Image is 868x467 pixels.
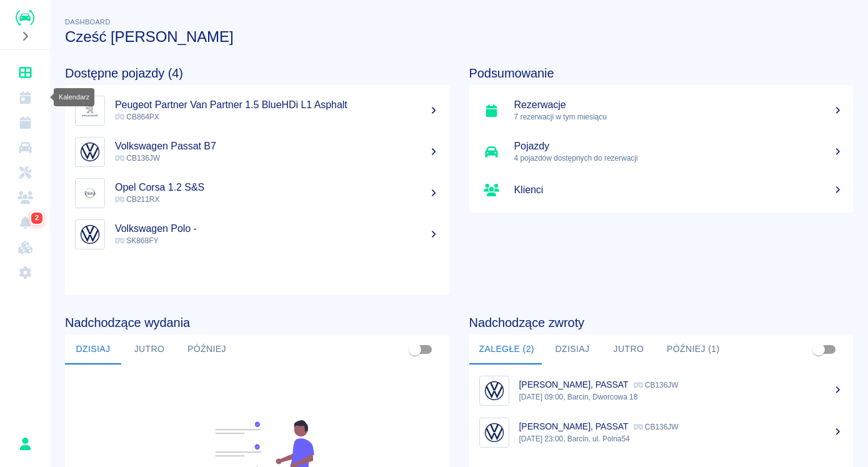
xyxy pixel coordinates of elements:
[54,88,94,106] div: Kalendarz
[115,236,158,245] span: SK868FY
[514,184,844,196] h5: Klienci
[469,334,544,364] button: Zaległe (2)
[469,315,854,330] h4: Nadchodzące zwroty
[115,140,439,153] h5: Volkswagen Passat B7
[469,90,854,131] a: Rezerwacje7 rezerwacji w tym miesiącu
[115,99,439,111] h5: Peugeot Partner Van Partner 1.5 BlueHDi L1 Asphalt
[65,173,449,214] a: ImageOpel Corsa 1.2 S&S CB211RX
[544,334,601,364] button: Dzisiaj
[115,113,159,121] span: CB864PX
[5,210,45,235] a: Powiadomienia
[115,154,160,163] span: CB136JW
[78,181,102,205] img: Image
[514,153,844,164] p: 4 pojazdów dostępnych do rezerwacji
[16,10,34,26] img: Renthelp
[601,334,657,364] button: Jutro
[519,391,844,403] p: [DATE] 09:00, Barcin, Dworcowa 18
[16,28,34,44] button: Rozwiń nawigację
[482,421,506,444] img: Image
[5,185,45,210] a: Klienci
[519,379,629,389] p: [PERSON_NAME], PASSAT
[115,195,159,204] span: CB211RX
[65,18,111,26] span: Dashboard
[12,431,38,457] button: Krzysztof Przybyła
[65,28,853,46] h3: Cześć [PERSON_NAME]
[78,140,102,164] img: Image
[177,334,236,364] button: Później
[634,381,679,389] p: CB136JW
[807,338,831,361] span: Pokaż przypisane tylko do mnie
[469,411,854,453] a: Image[PERSON_NAME], PASSAT CB136JW[DATE] 23:00, Barcin, ul. Polna54
[403,338,427,361] span: Pokaż przypisane tylko do mnie
[657,334,730,364] button: Później (1)
[482,379,506,403] img: Image
[32,212,41,224] span: 2
[78,99,102,123] img: Image
[514,99,844,111] h5: Rezerwacje
[519,433,844,444] p: [DATE] 23:00, Barcin, ul. Polna54
[634,423,679,431] p: CB136JW
[5,235,45,260] a: Widget WWW
[5,260,45,285] a: Ustawienia
[115,181,439,194] h5: Opel Corsa 1.2 S&S
[519,421,629,431] p: [PERSON_NAME], PASSAT
[469,131,854,173] a: Pojazdy4 pojazdów dostępnych do rezerwacji
[65,315,449,330] h4: Nadchodzące wydania
[5,135,45,160] a: Flota
[514,111,844,123] p: 7 rezerwacji w tym miesiącu
[121,334,177,364] button: Jutro
[78,223,102,246] img: Image
[469,369,854,411] a: Image[PERSON_NAME], PASSAT CB136JW[DATE] 09:00, Barcin, Dworcowa 18
[65,334,121,364] button: Dzisiaj
[115,223,439,235] h5: Volkswagen Polo -
[469,66,854,81] h4: Podsumowanie
[514,140,844,153] h5: Pojazdy
[5,160,45,185] a: Serwisy
[5,60,45,85] a: Dashboard
[65,90,449,131] a: ImagePeugeot Partner Van Partner 1.5 BlueHDi L1 Asphalt CB864PX
[5,85,45,110] a: Kalendarz
[5,110,45,135] a: Rezerwacje
[65,66,449,81] h4: Dostępne pojazdy (4)
[65,131,449,173] a: ImageVolkswagen Passat B7 CB136JW
[469,173,854,208] a: Klienci
[65,214,449,255] a: ImageVolkswagen Polo - SK868FY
